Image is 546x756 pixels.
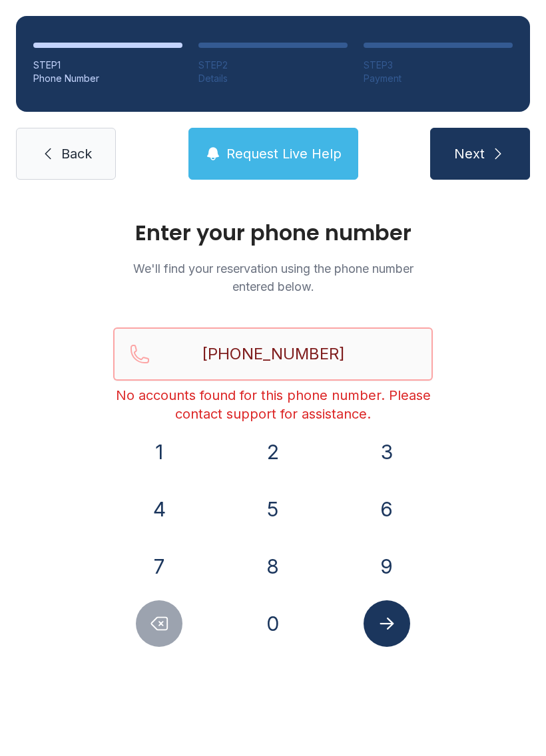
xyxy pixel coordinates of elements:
div: STEP 3 [364,59,513,72]
span: Request Live Help [226,144,342,163]
button: 7 [136,543,182,590]
button: 5 [250,486,296,532]
div: Phone Number [33,72,182,85]
button: 4 [136,486,182,532]
button: 3 [364,429,410,475]
div: Details [198,72,348,85]
input: Reservation phone number [113,327,433,381]
span: Next [454,144,485,163]
button: Submit lookup form [364,600,410,647]
button: 6 [364,486,410,532]
span: Back [61,144,92,163]
p: We'll find your reservation using the phone number entered below. [113,260,433,295]
button: 9 [364,543,410,590]
div: STEP 1 [33,59,182,72]
button: 1 [136,429,182,475]
button: 2 [250,429,296,475]
button: 8 [250,543,296,590]
h1: Enter your phone number [113,222,433,244]
div: STEP 2 [198,59,348,72]
div: No accounts found for this phone number. Please contact support for assistance. [113,386,433,423]
div: Payment [364,72,513,85]
button: 0 [250,600,296,647]
button: Delete number [136,600,182,647]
